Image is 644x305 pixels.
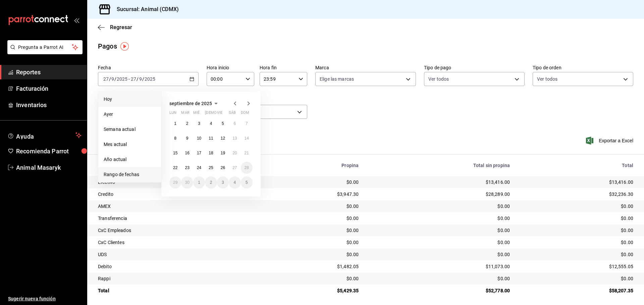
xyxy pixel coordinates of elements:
abbr: 21 de septiembre de 2025 [245,151,249,155]
button: 1 de octubre de 2025 [193,176,205,188]
div: $0.00 [521,251,633,258]
img: Tooltip marker [120,42,129,51]
abbr: 5 de septiembre de 2025 [222,121,224,126]
button: open_drawer_menu [74,17,79,23]
div: $0.00 [267,203,359,210]
div: UDS [98,251,256,258]
span: Animal Masaryk [16,163,82,172]
abbr: sábado [229,110,236,118]
abbr: miércoles [193,110,200,118]
div: $0.00 [267,239,359,246]
button: 26 de septiembre de 2025 [217,162,229,174]
button: 28 de septiembre de 2025 [241,162,253,174]
button: 5 de octubre de 2025 [241,176,253,188]
button: 3 de octubre de 2025 [217,176,229,188]
span: Facturación [16,84,82,93]
abbr: martes [181,110,189,118]
div: $11,073.00 [369,263,510,270]
abbr: 25 de septiembre de 2025 [209,165,213,170]
span: Semana actual [104,126,156,133]
button: 20 de septiembre de 2025 [229,147,240,159]
abbr: 2 de octubre de 2025 [210,180,212,185]
div: $0.00 [369,215,510,222]
span: Exportar a Excel [587,137,633,145]
label: Hora inicio [207,65,254,70]
span: septiembre de 2025 [169,101,212,106]
button: 2 de octubre de 2025 [205,176,217,188]
abbr: 12 de septiembre de 2025 [221,136,225,141]
div: $13,416.00 [369,179,510,185]
abbr: 1 de octubre de 2025 [198,180,200,185]
input: -- [130,76,137,82]
div: $0.00 [521,239,633,246]
abbr: 5 de octubre de 2025 [246,180,248,185]
button: 2 de septiembre de 2025 [181,118,193,130]
span: Año actual [104,156,156,163]
span: Hoy [104,96,156,103]
div: $0.00 [267,215,359,222]
abbr: 1 de septiembre de 2025 [174,121,176,126]
div: Pagos [98,41,117,51]
button: 22 de septiembre de 2025 [169,162,181,174]
input: -- [139,76,142,82]
abbr: 29 de septiembre de 2025 [173,180,177,185]
abbr: 7 de septiembre de 2025 [246,121,248,126]
abbr: 24 de septiembre de 2025 [197,165,201,170]
span: / [114,76,116,82]
button: 12 de septiembre de 2025 [217,132,229,144]
button: 4 de octubre de 2025 [229,176,240,188]
label: Hora fin [260,65,307,70]
span: Ver todos [428,76,449,82]
span: Pregunta a Parrot AI [18,44,72,51]
span: / [109,76,111,82]
button: 6 de septiembre de 2025 [229,118,240,130]
div: $3,947.30 [267,191,359,198]
abbr: viernes [217,110,222,118]
span: / [142,76,144,82]
button: 27 de septiembre de 2025 [229,162,240,174]
button: 7 de septiembre de 2025 [241,118,253,130]
button: Pregunta a Parrot AI [7,40,83,54]
abbr: 15 de septiembre de 2025 [173,151,177,155]
span: Ayer [104,111,156,118]
button: 25 de septiembre de 2025 [205,162,217,174]
input: -- [111,76,114,82]
abbr: 27 de septiembre de 2025 [232,165,237,170]
button: 23 de septiembre de 2025 [181,162,193,174]
abbr: 19 de septiembre de 2025 [221,151,225,155]
div: $0.00 [369,203,510,210]
div: $0.00 [521,215,633,222]
button: 10 de septiembre de 2025 [193,132,205,144]
button: 29 de septiembre de 2025 [169,176,181,188]
div: $58,207.35 [521,287,633,294]
button: 19 de septiembre de 2025 [217,147,229,159]
h3: Sucursal: Animal (CDMX) [111,5,179,13]
div: $0.00 [267,275,359,282]
div: $0.00 [369,227,510,234]
span: Mes actual [104,141,156,148]
button: 13 de septiembre de 2025 [229,132,240,144]
div: $0.00 [521,227,633,234]
abbr: 20 de septiembre de 2025 [232,151,237,155]
div: $12,555.05 [521,263,633,270]
abbr: domingo [241,110,249,118]
button: 17 de septiembre de 2025 [193,147,205,159]
span: Reportes [16,68,82,77]
button: 15 de septiembre de 2025 [169,147,181,159]
label: Fecha [98,65,199,70]
div: $0.00 [267,227,359,234]
span: Elige las marcas [320,76,354,82]
div: AMEX [98,203,256,210]
abbr: 4 de septiembre de 2025 [210,121,212,126]
div: $0.00 [521,203,633,210]
abbr: 30 de septiembre de 2025 [185,180,189,185]
abbr: 9 de septiembre de 2025 [186,136,189,141]
abbr: 3 de octubre de 2025 [222,180,224,185]
button: 11 de septiembre de 2025 [205,132,217,144]
input: -- [103,76,109,82]
div: $32,236.30 [521,191,633,198]
div: Propina [267,163,359,168]
div: $28,289.00 [369,191,510,198]
label: Marca [315,65,416,70]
